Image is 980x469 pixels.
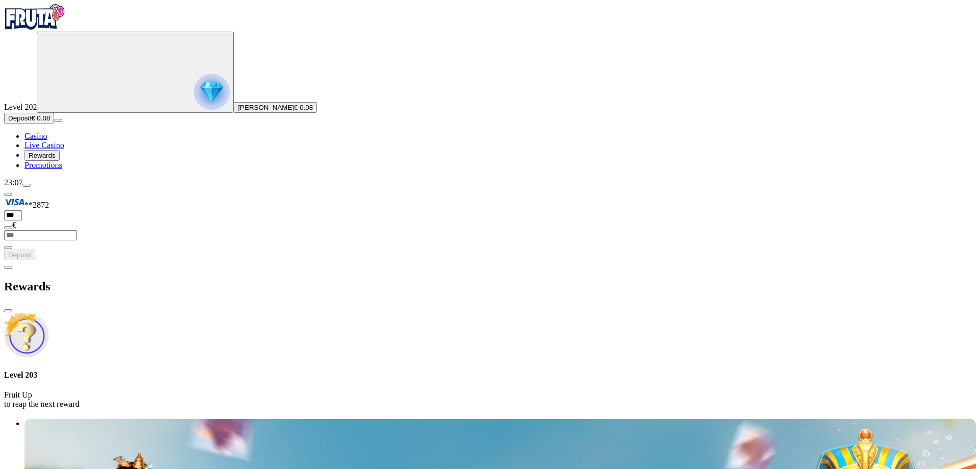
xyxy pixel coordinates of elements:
[238,104,294,111] span: [PERSON_NAME]
[24,150,60,161] button: Rewards
[24,132,47,140] a: Casino
[4,4,976,170] nav: Primary
[4,309,12,312] button: close
[8,251,31,259] span: Deposit
[54,119,62,122] button: menu
[12,220,16,229] span: €
[24,161,62,169] a: Promotions
[4,103,37,111] span: Level 202
[4,266,12,269] button: chevron-left icon
[4,178,22,187] span: 23:07
[22,184,31,187] button: menu
[4,280,976,293] h2: Rewards
[4,371,976,380] h4: Level 203
[4,4,65,30] img: Fruta
[4,193,12,196] button: Hide quick deposit form
[8,114,31,122] span: Deposit
[234,102,317,113] button: [PERSON_NAME]€ 0.08
[194,74,230,110] img: reward progress
[294,104,313,111] span: € 0.08
[31,114,50,122] span: € 0.08
[4,196,24,208] img: Visa
[4,390,976,409] p: Fruit Up to reap the next reward
[4,22,65,31] a: Fruta
[37,32,234,113] button: reward progress
[29,152,56,159] span: Rewards
[4,246,12,249] button: eye icon
[4,250,35,260] button: Deposit
[4,313,49,358] img: Unlock reward icon
[4,226,12,229] button: eye icon
[4,132,976,170] nav: Main menu
[4,113,54,124] button: Depositplus icon€ 0.08
[24,141,64,150] a: Live Casino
